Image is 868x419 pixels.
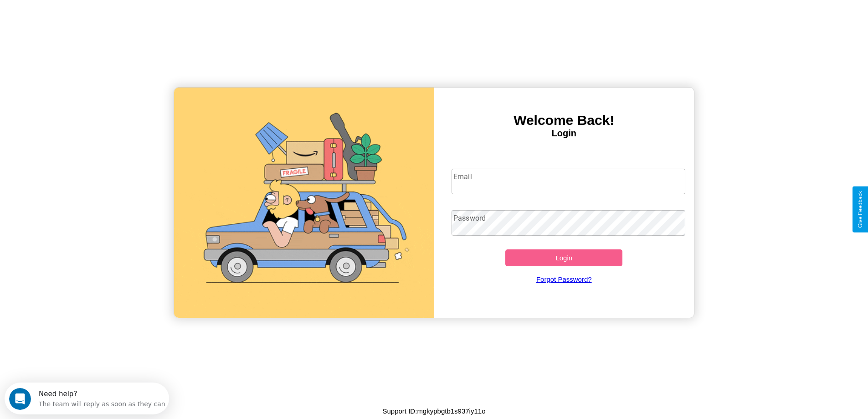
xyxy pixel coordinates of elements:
[34,8,161,15] div: Need help?
[4,4,169,29] div: Open Intercom Messenger
[505,249,622,266] button: Login
[9,388,31,410] iframe: Intercom live chat
[434,113,694,128] h3: Welcome Back!
[5,383,169,414] iframe: Intercom live chat discovery launcher
[383,405,486,417] p: Support ID: mgkypbgtb1s937iy11o
[447,266,681,292] a: Forgot Password?
[174,88,434,318] img: gif
[434,128,694,139] h4: Login
[857,191,863,228] div: Give Feedback
[34,15,161,25] div: The team will reply as soon as they can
